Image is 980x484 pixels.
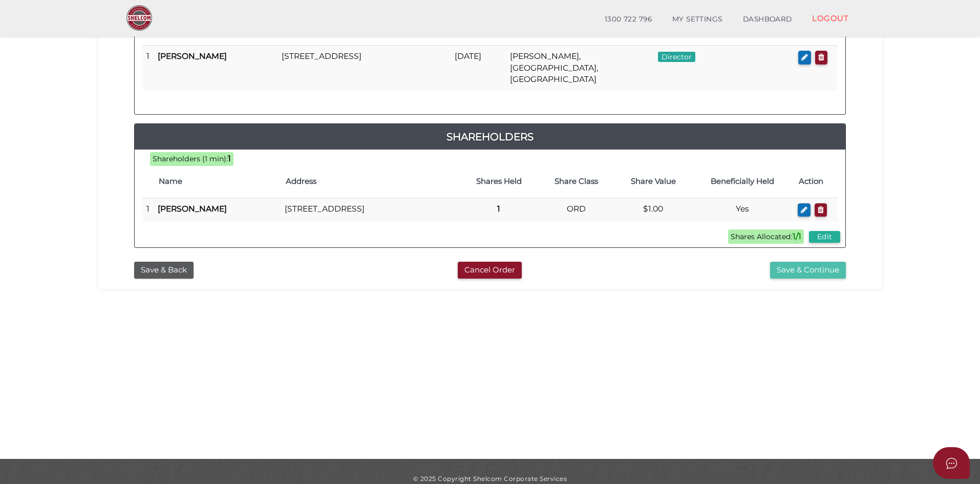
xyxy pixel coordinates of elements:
a: DASHBOARD [733,9,802,30]
td: $1.00 [615,198,692,222]
span: Director [658,52,695,62]
button: Cancel Order [458,262,522,279]
h4: Address [286,177,455,186]
td: [DATE] [451,46,506,90]
td: [PERSON_NAME], [GEOGRAPHIC_DATA], [GEOGRAPHIC_DATA] [506,46,654,90]
span: Shares Allocated: [728,229,804,244]
td: [STREET_ADDRESS] [281,198,460,222]
button: Edit [809,231,840,243]
td: Yes [692,198,794,222]
button: Save & Continue [770,262,846,279]
b: [PERSON_NAME] [158,204,227,214]
h4: Beneficially Held [697,177,789,186]
td: 1 [142,46,154,90]
td: ORD [538,198,614,222]
a: MY SETTINGS [662,9,733,30]
h4: Share Class [543,177,609,186]
b: 1/1 [793,232,801,241]
td: [STREET_ADDRESS] [278,46,451,90]
td: 1 [142,198,154,222]
button: Open asap [933,447,970,479]
button: Save & Back [134,262,194,279]
a: 1300 722 796 [594,9,662,30]
h4: Name [159,177,275,186]
b: [PERSON_NAME] [158,51,227,61]
div: © 2025 Copyright Shelcom Corporate Services [106,474,874,483]
span: Shareholders (1 min): [153,154,228,163]
h4: Shares Held [465,177,532,186]
b: 1 [497,204,500,214]
b: 1 [228,154,231,163]
h4: Share Value [620,177,687,186]
a: Shareholders [135,129,845,145]
a: LOGOUT [802,8,859,29]
h4: Action [799,177,833,186]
